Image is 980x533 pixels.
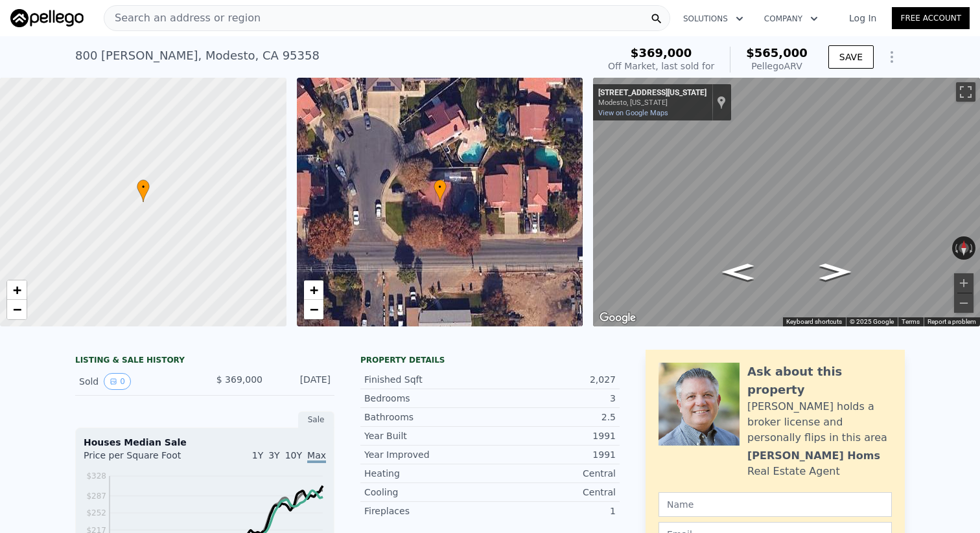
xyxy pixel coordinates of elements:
[746,46,808,60] span: $565,000
[717,95,726,109] a: Show location on map
[747,464,840,479] div: Real Estate Agent
[969,236,976,260] button: Rotate clockwise
[959,236,969,260] button: Reset the view
[7,280,27,300] a: Zoom in
[273,373,331,390] div: [DATE]
[364,486,490,499] div: Cooling
[490,448,616,461] div: 1991
[631,46,692,60] span: $369,000
[598,98,706,107] div: Modesto, [US_STATE]
[596,310,639,326] a: Open this area in Google Maps (opens a new window)
[304,280,323,300] a: Zoom in
[927,318,976,325] a: Report a problem
[490,411,616,424] div: 2.5
[84,449,205,470] div: Price per Square Foot
[747,363,892,399] div: Ask about this property
[75,355,334,368] div: LISTING & SALE HISTORY
[490,392,616,405] div: 3
[364,429,490,442] div: Year Built
[879,44,905,70] button: Show Options
[608,60,714,73] div: Off Market, last sold for
[364,392,490,405] div: Bedrooms
[892,7,970,29] a: Free Account
[309,282,318,298] span: +
[747,448,880,464] div: [PERSON_NAME] Homs
[304,300,323,319] a: Zoom out
[434,179,447,202] div: •
[490,429,616,442] div: 1991
[746,60,808,73] div: Pellego ARV
[364,411,490,424] div: Bathrooms
[7,300,27,319] a: Zoom out
[434,181,447,193] span: •
[747,399,892,446] div: [PERSON_NAME] holds a broker license and personally flips in this area
[84,436,326,449] div: Houses Median Sale
[596,310,639,326] img: Google
[79,373,194,390] div: Sold
[806,260,864,284] path: Go East, Kansas Ave
[952,236,959,260] button: Rotate counterclockwise
[13,301,21,317] span: −
[490,486,616,499] div: Central
[86,492,106,501] tspan: $287
[659,492,892,517] input: Name
[86,508,106,517] tspan: $252
[593,78,980,326] div: Map
[298,411,334,428] div: Sale
[786,317,842,326] button: Keyboard shortcuts
[850,318,894,325] span: © 2025 Google
[137,179,150,202] div: •
[902,318,920,325] a: Terms (opens in new tab)
[490,505,616,517] div: 1
[598,109,668,117] a: View on Google Maps
[13,282,21,298] span: +
[708,260,767,284] path: Go West, Kansas Ave
[954,273,974,293] button: Zoom in
[673,7,754,30] button: Solutions
[754,7,828,30] button: Company
[364,373,490,386] div: Finished Sqft
[268,450,279,460] span: 3Y
[216,374,262,385] span: $ 369,000
[360,355,620,365] div: Property details
[75,47,320,65] div: 800 [PERSON_NAME] , Modesto , CA 95358
[104,373,131,390] button: View historical data
[490,373,616,386] div: 2,027
[954,293,974,313] button: Zoom out
[252,450,263,460] span: 1Y
[364,505,490,517] div: Fireplaces
[104,10,261,26] span: Search an address or region
[834,12,892,25] a: Log In
[598,88,706,98] div: [STREET_ADDRESS][US_STATE]
[490,467,616,480] div: Central
[307,450,326,463] span: Max
[86,471,106,481] tspan: $328
[364,448,490,461] div: Year Improved
[309,301,318,317] span: −
[593,78,980,326] div: Street View
[10,9,84,27] img: Pellego
[285,450,302,460] span: 10Y
[828,45,874,69] button: SAVE
[956,82,975,102] button: Toggle fullscreen view
[137,181,150,193] span: •
[364,467,490,480] div: Heating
